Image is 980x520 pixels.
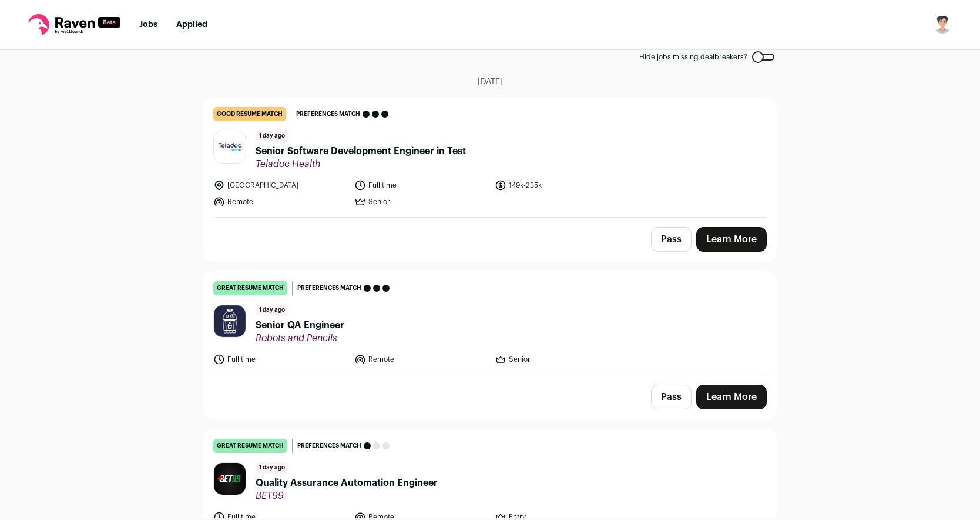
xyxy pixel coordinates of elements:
[297,440,361,452] span: Preferences match
[256,158,466,170] span: Teladoc Health
[696,385,767,409] a: Learn More
[256,332,344,344] span: Robots and Pencils
[213,354,347,365] li: Full time
[478,76,503,88] span: [DATE]
[139,21,157,29] a: Jobs
[214,463,246,495] img: 4331ecb7ea4a45056798e166e8c20359158c42f47d48732a629895a68673407e.jpg
[354,354,488,365] li: Remote
[297,282,361,294] span: Preferences match
[213,196,347,208] li: Remote
[213,281,287,295] div: great resume match
[354,196,488,208] li: Senior
[495,354,629,365] li: Senior
[256,305,288,316] span: 1 day ago
[213,439,287,453] div: great resume match
[256,131,288,142] span: 1 day ago
[214,305,246,337] img: 047238d4e2d0aa02e33a9a81fc7d5488682562cec05b290e2cfb0aaa41472bb4.jpg
[256,476,438,490] span: Quality Assurance Automation Engineer
[495,179,629,191] li: 149k-235k
[214,131,246,163] img: d7bea655d3959adb903937b68695b1d4ea088acfcab0fb94921fb4b0ace6fc5a.jpg
[354,179,488,191] li: Full time
[651,385,692,409] button: Pass
[933,15,952,34] img: 14478034-medium_jpg
[651,227,692,252] button: Pass
[176,21,207,29] a: Applied
[256,318,344,332] span: Senior QA Engineer
[204,98,776,217] a: good resume match Preferences match 1 day ago Senior Software Development Engineer in Test Telado...
[296,108,360,120] span: Preferences match
[696,227,767,252] a: Learn More
[256,144,466,158] span: Senior Software Development Engineer in Test
[256,490,438,502] span: BET99
[204,272,776,375] a: great resume match Preferences match 1 day ago Senior QA Engineer Robots and Pencils Full time Re...
[933,15,952,34] button: Open dropdown
[256,462,288,474] span: 1 day ago
[213,179,347,191] li: [GEOGRAPHIC_DATA]
[639,52,747,62] span: Hide jobs missing dealbreakers?
[213,107,286,121] div: good resume match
